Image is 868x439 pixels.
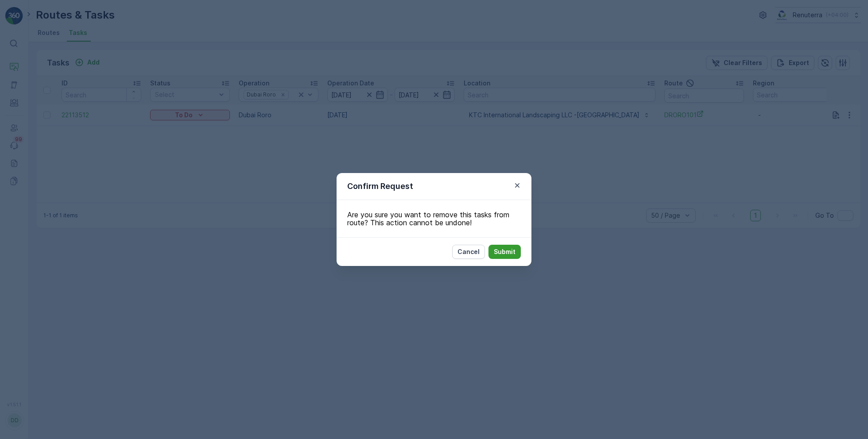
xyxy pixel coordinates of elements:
button: Cancel [452,245,485,259]
p: Submit [494,247,515,256]
div: Are you sure you want to remove this tasks from route? This action cannot be undone! [337,200,531,237]
p: Confirm Request [347,180,413,193]
button: Submit [488,245,521,259]
p: Cancel [457,247,480,256]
